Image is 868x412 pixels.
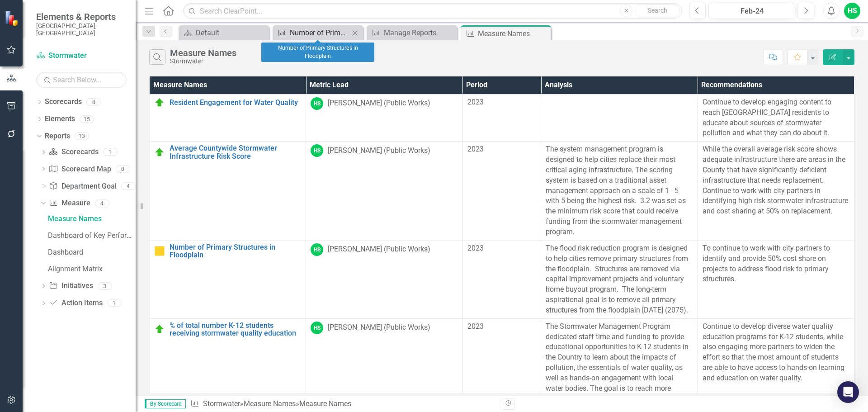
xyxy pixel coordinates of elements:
[86,98,101,106] div: 8
[844,3,860,19] button: HS
[45,114,75,124] a: Elements
[384,27,455,38] div: Manage Reports
[306,240,462,318] td: Double-Click to Edit
[698,318,854,407] td: Double-Click to Edit
[80,115,94,123] div: 15
[98,282,112,290] div: 3
[154,246,165,256] img: Caution
[75,133,89,140] div: 13
[703,144,849,217] p: While the overall average risk score shows adequate infrastructure there are areas in the County ...
[467,243,536,254] div: 2023
[311,144,323,157] div: HS
[698,240,854,318] td: Double-Click to Edit
[49,164,111,175] a: Scorecard Map
[698,94,854,141] td: Double-Click to Edit
[299,399,351,408] div: Measure Names
[49,298,102,308] a: Action Items
[196,27,267,38] div: Default
[698,142,854,241] td: Double-Click to Edit
[46,262,136,276] a: Alignment Matrix
[541,318,698,407] td: Double-Click to Edit
[648,7,667,14] span: Search
[154,147,165,158] img: On Target
[48,265,136,273] div: Alignment Matrix
[49,198,90,208] a: Measure
[46,245,136,260] a: Dashboard
[306,318,462,407] td: Double-Click to Edit
[311,97,323,110] div: HS
[467,322,536,332] div: 2023
[150,94,306,141] td: Double-Click to Edit Right Click for Context Menu
[369,27,455,38] a: Manage Reports
[546,243,693,316] p: The flood risk reduction program is designed to help cities remove primary structures from the fl...
[150,318,306,407] td: Double-Click to Edit Right Click for Context Menu
[107,299,122,307] div: 1
[48,215,136,223] div: Measure Names
[306,142,462,241] td: Double-Click to Edit
[635,5,680,17] button: Search
[170,144,301,160] a: Average Countywide Stormwater Infrastructure Risk Score
[275,27,349,38] a: Number of Primary Structures in Floodplain
[181,27,267,38] a: Default
[467,144,536,155] div: 2023
[703,322,849,384] p: Continue to develop diverse water quality education programs for K-12 students, while also engagi...
[121,182,136,190] div: 4
[170,48,236,58] div: Measure Names
[244,399,296,408] a: Measure Names
[261,43,374,62] div: Number of Primary Structures in Floodplain
[708,3,795,19] button: Feb-24
[45,131,70,142] a: Reports
[467,97,536,108] div: 2023
[154,324,165,335] img: On Target
[712,6,792,17] div: Feb-24
[311,322,323,334] div: HS
[170,58,236,65] div: Stormwater
[837,381,859,403] div: Open Intercom Messenger
[5,10,20,26] img: ClearPoint Strategy
[546,144,693,237] p: The system management program is designed to help cities replace their most critical aging infras...
[36,72,127,88] input: Search Below...
[703,243,849,284] p: To continue to work with city partners to identify and provide 50% cost share on projects to addr...
[541,94,698,141] td: Double-Click to Edit
[46,212,136,226] a: Measure Names
[46,228,136,243] a: Dashboard of Key Performance Indicators Annual for Budget 2026
[49,147,98,157] a: Scorecards
[703,97,849,138] p: Continue to develop engaging content to reach [GEOGRAPHIC_DATA] residents to educate about source...
[546,322,693,404] p: The Stormwater Management Program dedicated staff time and funding to provide educational opportu...
[36,22,127,37] small: [GEOGRAPHIC_DATA], [GEOGRAPHIC_DATA]
[170,99,301,107] a: Resident Engagement for Water Quality
[170,322,301,337] a: % of total number K-12 students receiving stormwater quality education
[48,248,136,256] div: Dashboard
[328,146,430,156] div: [PERSON_NAME] (Public Works)
[95,199,109,207] div: 4
[328,98,430,109] div: [PERSON_NAME] (Public Works)
[478,28,549,39] div: Measure Names
[103,148,118,156] div: 1
[541,240,698,318] td: Double-Click to Edit
[328,244,430,255] div: [PERSON_NAME] (Public Works)
[170,243,301,259] a: Number of Primary Structures in Floodplain
[150,240,306,318] td: Double-Click to Edit Right Click for Context Menu
[145,399,186,408] span: By Scorecard
[541,142,698,241] td: Double-Click to Edit
[311,243,323,256] div: HS
[190,399,495,409] div: » »
[150,142,306,241] td: Double-Click to Edit Right Click for Context Menu
[48,232,136,240] div: Dashboard of Key Performance Indicators Annual for Budget 2026
[49,281,93,291] a: Initiatives
[116,165,130,173] div: 0
[183,3,682,19] input: Search ClearPoint...
[36,51,127,61] a: Stormwater
[203,399,240,408] a: Stormwater
[306,94,462,141] td: Double-Click to Edit
[154,97,165,108] img: On Target
[36,11,127,22] span: Elements & Reports
[290,27,349,38] div: Number of Primary Structures in Floodplain
[45,97,82,107] a: Scorecards
[49,181,116,192] a: Department Goal
[328,322,430,333] div: [PERSON_NAME] (Public Works)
